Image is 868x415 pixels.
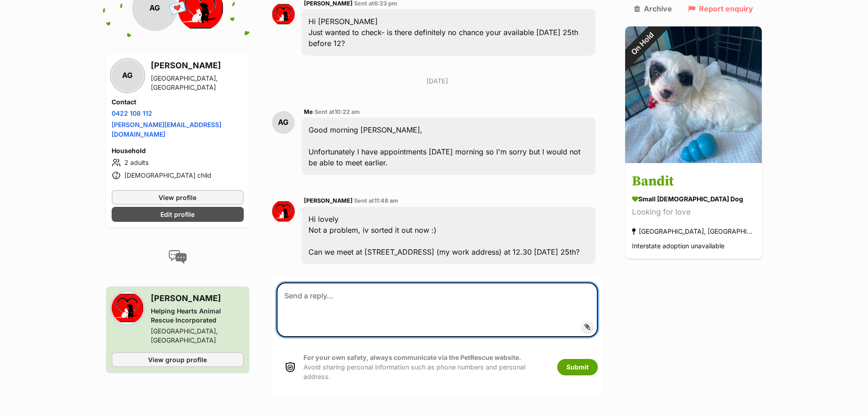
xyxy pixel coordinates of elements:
a: 0422 108 112 [112,109,152,117]
li: 2 adults [112,157,244,168]
p: Avoid sharing personal information such as phone numbers and personal address. [303,353,548,382]
span: Me [304,108,313,115]
div: Helping Hearts Animal Rescue Incorporated [151,307,244,325]
div: [GEOGRAPHIC_DATA], [GEOGRAPHIC_DATA] [151,327,244,345]
div: AG [272,111,295,134]
img: Helping Hearts Animal Rescue Incorporated profile pic [112,292,144,324]
button: Submit [557,359,598,375]
span: View profile [159,193,196,202]
a: Edit profile [112,207,244,222]
a: Report enquiry [688,5,753,13]
a: Archive [634,5,672,13]
strong: For your own safety, always communicate via the PetRescue website. [303,354,521,361]
img: Bandit [625,26,762,163]
h3: Bandit [632,172,755,192]
span: [PERSON_NAME] [304,197,353,204]
div: On Hold [613,14,672,73]
div: [GEOGRAPHIC_DATA], [GEOGRAPHIC_DATA] [151,74,244,92]
li: [DEMOGRAPHIC_DATA] child [112,170,244,181]
div: Looking for love [632,206,755,219]
a: View profile [112,190,244,205]
img: Daniela Matheson profile pic [272,3,295,26]
span: 11:48 am [374,197,398,204]
h3: [PERSON_NAME] [151,292,244,305]
div: Good morning [PERSON_NAME], Unfortunately I have appointments [DATE] morning so I'm sorry but I w... [302,118,596,175]
div: Hi lovely Not a problem, iv sorted it out now :) Can we meet at [STREET_ADDRESS] (my work address... [302,207,596,264]
h3: [PERSON_NAME] [151,59,244,72]
h4: Household [112,146,244,155]
h4: Contact [112,97,244,107]
span: Interstate adoption unavailable [632,242,724,250]
p: [DATE] [272,76,603,86]
span: Sent at [354,197,398,204]
a: [PERSON_NAME][EMAIL_ADDRESS][DOMAIN_NAME] [112,121,221,138]
div: Hi [PERSON_NAME] Just wanted to check- is there definitely no chance your available [DATE] 25th b... [302,9,596,56]
span: View group profile [148,355,207,364]
img: conversation-icon-4a6f8262b818ee0b60e3300018af0b2d0b884aa5de6e9bcb8d3d4eeb1a70a7c4.svg [169,250,187,264]
a: View group profile [112,352,244,367]
div: [GEOGRAPHIC_DATA], [GEOGRAPHIC_DATA] [632,225,755,238]
img: Daniela Matheson profile pic [272,200,295,223]
div: small [DEMOGRAPHIC_DATA] Dog [632,195,755,204]
a: On Hold [625,156,762,165]
a: Bandit small [DEMOGRAPHIC_DATA] Dog Looking for love [GEOGRAPHIC_DATA], [GEOGRAPHIC_DATA] Interst... [625,165,762,259]
span: Sent at [314,108,360,115]
span: 10:22 am [334,108,360,115]
span: Edit profile [160,210,195,219]
div: AG [112,60,144,92]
